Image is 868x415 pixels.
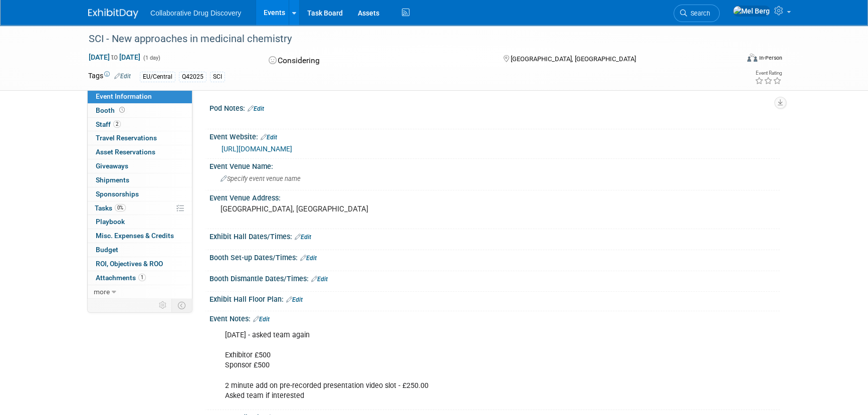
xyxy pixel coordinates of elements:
a: Edit [286,296,303,303]
span: Booth not reserved yet [117,106,127,114]
span: Shipments [96,176,129,184]
a: Search [674,5,720,22]
span: Playbook [96,218,125,226]
span: Event Information [96,92,152,100]
div: Event Website: [209,129,780,142]
a: Budget [88,243,192,257]
span: Booth [96,106,127,114]
span: Specify event venue name [221,175,301,182]
span: Asset Reservations [96,148,155,156]
img: Format-Inperson.png [747,54,757,62]
span: ROI, Objectives & ROO [96,260,163,268]
a: Giveaways [88,159,192,173]
span: Travel Reservations [96,134,157,142]
div: SCI - New approaches in medicinal chemistry [85,30,723,48]
img: ExhibitDay [88,9,138,19]
a: Edit [300,255,317,262]
span: Giveaways [96,162,128,170]
div: Considering [266,52,487,70]
a: Sponsorships [88,187,192,201]
a: Event Information [88,90,192,103]
span: to [110,53,119,61]
a: Edit [311,276,328,283]
div: SCI [210,72,225,82]
span: Staff [96,120,121,128]
a: ROI, Objectives & ROO [88,257,192,271]
span: Tasks [95,204,126,212]
span: [DATE] [DATE] [88,53,141,62]
td: Toggle Event Tabs [172,299,192,312]
a: Booth [88,104,192,117]
div: Event Rating [755,71,782,76]
div: Q42025 [179,72,206,82]
span: Sponsorships [96,190,139,198]
div: In-Person [759,54,782,62]
span: [GEOGRAPHIC_DATA], [GEOGRAPHIC_DATA] [510,55,635,63]
a: Playbook [88,215,192,229]
span: Search [687,10,710,17]
a: more [88,285,192,299]
div: Exhibit Hall Floor Plan: [209,292,780,305]
span: 2 [113,120,121,128]
a: Shipments [88,173,192,187]
a: Asset Reservations [88,145,192,159]
div: EU/Central [140,72,175,82]
span: Budget [96,246,118,254]
div: Event Venue Address: [209,190,780,203]
span: Collaborative Drug Discovery [150,9,241,17]
span: 1 [138,274,146,281]
a: Misc. Expenses & Credits [88,229,192,243]
span: Attachments [96,274,146,282]
div: Pod Notes: [209,101,780,114]
img: Mel Berg [733,6,770,17]
a: Attachments1 [88,271,192,285]
div: Event Format [679,52,782,67]
td: Tags [88,71,131,82]
span: Misc. Expenses & Credits [96,232,174,240]
div: Booth Dismantle Dates/Times: [209,271,780,284]
div: Exhibit Hall Dates/Times: [209,229,780,242]
a: Travel Reservations [88,131,192,145]
a: Edit [114,73,131,80]
span: (1 day) [142,55,160,61]
a: Tasks0% [88,201,192,215]
a: Edit [261,134,277,141]
div: Event Notes: [209,311,780,324]
span: 0% [115,204,126,212]
a: Edit [295,234,311,241]
a: Edit [253,316,270,323]
div: [DATE] - asked team again Exhibitor £500 Sponsor £500 2 minute add on pre-recorded presentation v... [218,325,670,406]
div: Booth Set-up Dates/Times: [209,250,780,263]
td: Personalize Event Tab Strip [154,299,172,312]
a: [URL][DOMAIN_NAME] [222,145,292,153]
a: Edit [248,105,264,112]
div: Event Venue Name: [209,159,780,171]
pre: [GEOGRAPHIC_DATA], [GEOGRAPHIC_DATA] [221,204,436,214]
span: more [94,288,110,296]
a: Staff2 [88,118,192,131]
